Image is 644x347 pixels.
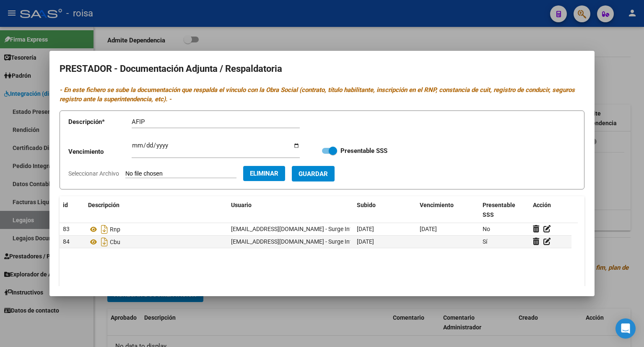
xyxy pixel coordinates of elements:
span: Subido [357,202,376,208]
datatable-header-cell: Vencimiento [416,196,479,224]
h2: PRESTADOR - Documentación Adjunta / Respaldatoria [60,61,584,77]
span: [EMAIL_ADDRESS][DOMAIN_NAME] - Surge Integracion [231,238,374,245]
span: Usuario [231,202,252,208]
p: Descripción [68,117,132,127]
span: Rnp [110,226,120,233]
span: Guardar [299,170,328,178]
datatable-header-cell: Subido [353,196,416,224]
datatable-header-cell: Presentable SSS [479,196,530,224]
i: - En este fichero se sube la documentación que respalda el vínculo con la Obra Social (contrato, ... [60,86,575,103]
span: Vencimiento [420,202,454,208]
span: [EMAIL_ADDRESS][DOMAIN_NAME] - Surge Integracion [231,226,374,232]
button: Eliminar [243,166,285,181]
button: Guardar [292,166,335,181]
span: Cbu [110,239,120,245]
span: Sí [483,238,487,245]
datatable-header-cell: Acción [530,196,571,224]
span: [DATE] [357,238,374,245]
span: Acción [533,202,551,208]
i: Descargar documento [99,223,110,236]
span: 83 [63,226,70,232]
span: Seleccionar Archivo [68,170,119,177]
i: Descargar documento [99,235,110,249]
p: Vencimiento [68,147,132,157]
datatable-header-cell: Descripción [85,196,228,224]
datatable-header-cell: Usuario [228,196,353,224]
span: Eliminar [250,170,278,177]
span: id [63,202,68,208]
span: No [483,226,490,232]
span: Presentable SSS [483,202,515,218]
div: Open Intercom Messenger [615,318,636,339]
span: 84 [63,238,70,245]
datatable-header-cell: id [60,196,85,224]
span: Descripción [88,202,119,208]
span: [DATE] [357,226,374,232]
span: [DATE] [420,226,437,232]
strong: Presentable SSS [340,147,387,155]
